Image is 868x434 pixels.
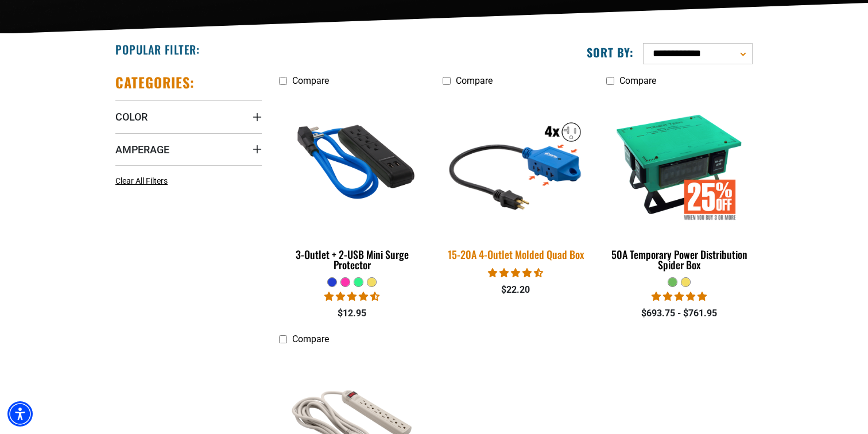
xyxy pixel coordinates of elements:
[652,291,707,302] span: 5.00 stars
[115,175,172,187] a: Clear All Filters
[607,98,751,230] img: 50A Temporary Power Distribution Spider Box
[606,92,753,277] a: 50A Temporary Power Distribution Spider Box 50A Temporary Power Distribution Spider Box
[324,291,379,302] span: 4.36 stars
[115,73,195,91] h2: Categories:
[115,100,262,133] summary: Color
[279,307,425,320] div: $12.95
[279,92,425,277] a: blue 3-Outlet + 2-USB Mini Surge Protector
[115,110,148,123] span: Color
[292,75,329,86] span: Compare
[606,249,753,270] div: 50A Temporary Power Distribution Spider Box
[606,307,753,320] div: $693.75 - $761.95
[280,98,425,230] img: blue
[279,249,425,270] div: 3-Outlet + 2-USB Mini Surge Protector
[456,75,493,86] span: Compare
[443,283,589,297] div: $22.20
[619,75,656,86] span: Compare
[443,249,589,259] div: 15-20A 4-Outlet Molded Quad Box
[115,176,168,185] span: Clear All Filters
[115,42,200,57] h2: Popular Filter:
[292,334,329,344] span: Compare
[443,92,589,266] a: 15-20A 4-Outlet Molded Quad Box 15-20A 4-Outlet Molded Quad Box
[115,133,262,165] summary: Amperage
[587,45,634,60] label: Sort by:
[488,268,543,278] span: 4.47 stars
[7,401,33,427] div: Accessibility Menu
[115,143,169,156] span: Amperage
[435,90,596,237] img: 15-20A 4-Outlet Molded Quad Box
